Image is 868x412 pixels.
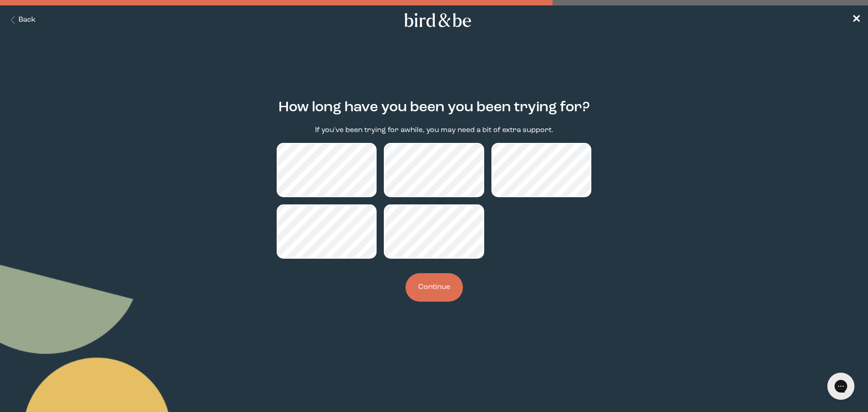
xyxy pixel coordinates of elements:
[852,12,861,28] a: ✕
[406,273,463,302] button: Continue
[278,97,590,118] h2: How long have you been you been trying for?
[7,15,36,25] button: Back Button
[823,369,859,403] iframe: Gorgias live chat messenger
[315,125,553,136] p: If you've been trying for awhile, you may need a bit of extra support.
[852,14,861,25] span: ✕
